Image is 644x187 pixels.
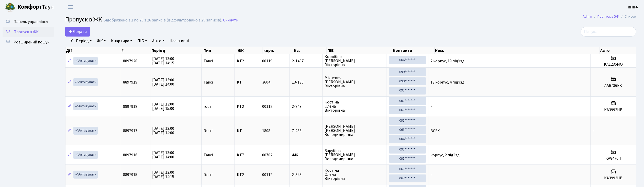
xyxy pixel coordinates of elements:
span: [DATE] 13:00 [DATE] 14:15 [152,56,174,66]
input: Пошук... [581,27,636,37]
span: КТ7 [237,153,258,157]
th: Авто [600,47,637,54]
b: Комфорт [17,3,42,11]
a: Активувати [73,102,98,110]
span: Корнібер [PERSON_NAME] Вікторівна [325,55,385,67]
span: Гості [204,173,213,177]
h5: КА3992НВ [593,176,634,181]
a: Неактивні [168,37,191,45]
li: Список [619,14,636,19]
button: Переключити навігацію [64,3,77,11]
a: Активувати [73,151,98,159]
th: Ком. [435,47,600,54]
a: Додати [65,27,90,37]
a: ЖК [95,37,108,45]
span: 2-843 [292,104,320,109]
span: 00702 [262,152,272,158]
th: Період [151,47,203,54]
span: КТ [237,80,258,84]
span: Додати [69,29,87,34]
span: 00119 [262,58,272,64]
span: Пропуск в ЖК [65,15,102,24]
a: Активувати [73,78,98,86]
a: ПІБ [135,37,149,45]
span: 3604 [262,79,270,85]
span: Міхневич [PERSON_NAME] Вікторівна [325,76,385,88]
span: - [430,172,432,178]
a: Скинути [223,18,238,23]
span: Панель управління [14,19,48,25]
span: 00112 [262,172,272,178]
span: [DATE] 13:00 [DATE] 14:15 [152,170,174,180]
a: Пропуск в ЖК [598,14,619,19]
span: Пропуск в ЖК [14,29,39,35]
span: Костіна Олена Вікторівна [325,168,385,181]
span: Таксі [204,80,213,84]
span: ВСЕХ [430,128,440,134]
span: [DATE] 13:00 [DATE] 14:00 [152,77,174,87]
h5: КА3992НВ [593,108,634,112]
span: КТ2 [237,104,258,109]
span: 8897919 [123,79,137,85]
a: Авто [150,37,166,45]
a: Панель управління [3,17,54,27]
span: Таксі [204,153,213,157]
th: Дії [65,47,121,54]
span: 13-130 [292,80,320,84]
span: 00112 [262,104,272,109]
span: Таун [17,3,54,11]
img: logo.png [5,2,15,12]
span: 8897920 [123,58,137,64]
th: ПІБ [327,47,392,54]
a: Період [74,37,94,45]
span: КТ2 [237,59,258,63]
nav: breadcrumb [575,11,644,22]
a: Квартира [109,37,134,45]
th: корп. [263,47,293,54]
th: Контакти [392,47,435,54]
span: КТ2 [237,173,258,177]
span: 8897915 [123,172,137,178]
a: КПП4 [628,4,638,10]
span: 7-288 [292,129,320,133]
th: ЖК [237,47,263,54]
a: Активувати [73,57,98,65]
span: 13 корпус, 4 під'їзд [430,79,464,85]
div: Відображено з 1 по 25 з 26 записів (відфільтровано з 25 записів). [103,18,222,23]
th: Тип [203,47,237,54]
a: Admin [583,14,592,19]
span: 446 [292,153,320,157]
span: - [593,128,594,134]
h5: KA1235MO [593,62,634,67]
th: Кв. [293,47,327,54]
span: 8897918 [123,104,137,109]
a: Активувати [73,171,98,179]
a: Розширений пошук [3,37,54,47]
h5: КА8470ІІ [593,156,634,161]
span: 2-1437 [292,59,320,63]
b: КПП4 [628,4,638,10]
span: Костіна Олена Вікторівна [325,100,385,112]
span: Таксі [204,59,213,63]
span: 8897917 [123,128,137,134]
span: 1808 [262,128,270,134]
span: [DATE] 13:00 [DATE] 14:00 [152,126,174,136]
span: 2 корпус, 19 під'їзд [430,58,464,64]
span: Зарубіна [PERSON_NAME] Володимирівна [325,149,385,161]
span: [PERSON_NAME] [PERSON_NAME] Володимирівна [325,124,385,137]
span: корпус, 2 під'їзд [430,152,460,158]
span: 2-843 [292,173,320,177]
span: Гості [204,129,213,133]
span: Гості [204,104,213,109]
a: Пропуск в ЖК [3,27,54,37]
th: # [121,47,151,54]
span: Розширений пошук [14,39,49,45]
span: [DATE] 13:00 [DATE] 15:00 [152,101,174,111]
h5: АА6736ЕК [593,83,634,88]
span: КТ [237,129,258,133]
a: Активувати [73,127,98,135]
span: - [430,104,432,109]
span: [DATE] 13:00 [DATE] 14:00 [152,150,174,160]
span: 8897916 [123,152,137,158]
